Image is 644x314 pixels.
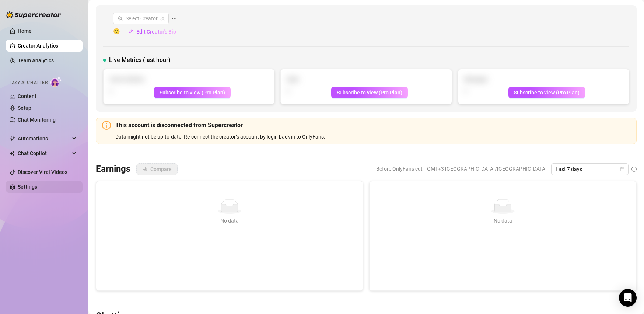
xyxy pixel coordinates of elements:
[160,16,165,21] span: team
[18,117,56,123] a: Chat Monitoring
[514,90,580,95] span: Subscribe to view (Pro Plan)
[115,121,630,130] h5: This account is disconnected from Supercreator
[136,29,176,35] span: Edit Creator's Bio
[18,169,67,175] a: Discover Viral Videos
[10,79,48,86] span: Izzy AI Chatter
[331,87,408,98] button: Subscribe to view (Pro Plan)
[18,28,32,34] a: Home
[556,164,624,175] span: Last 7 days
[18,40,77,52] a: Creator Analytics
[172,13,177,24] span: ellipsis
[50,76,62,87] img: AI Chatter
[128,26,176,38] button: Edit Creator's Bio
[18,133,70,144] span: Automations
[10,136,15,142] span: thunderbolt
[337,90,402,95] span: Subscribe to view (Pro Plan)
[154,87,231,98] button: Subscribe to view (Pro Plan)
[18,147,70,159] span: Chat Copilot
[376,163,423,174] span: Before OnlyFans cut
[109,56,171,64] span: Live Metrics (last hour)
[113,27,128,36] span: 🙂
[508,87,585,98] button: Subscribe to view (Pro Plan)
[160,90,225,95] span: Subscribe to view (Pro Plan)
[631,167,637,172] span: info-circle
[96,163,130,175] h3: Earnings
[136,163,178,175] button: Compare
[378,217,627,225] div: No data
[103,13,629,38] div: —
[18,93,36,99] a: Content
[115,133,630,141] div: Data might not be up-to-date. Re-connect the creator’s account by login back in to OnlyFans.
[6,11,61,18] img: logo-BBDzfeDw.svg
[105,217,354,225] div: No data
[128,29,133,34] span: edit
[620,167,624,171] span: calendar
[102,121,111,130] span: info-circle
[10,151,14,156] img: Chat Copilot
[619,289,637,307] div: Open Intercom Messenger
[18,105,31,111] a: Setup
[18,184,37,190] a: Settings
[18,57,54,63] a: Team Analytics
[427,163,547,174] span: GMT+3 [GEOGRAPHIC_DATA]/[GEOGRAPHIC_DATA]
